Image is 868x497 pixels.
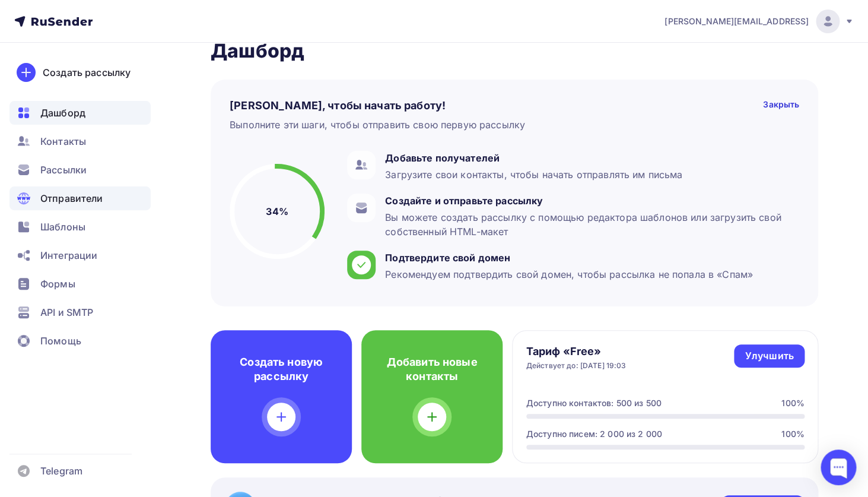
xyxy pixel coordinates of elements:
h4: Добавить новые контакты [380,355,484,384]
div: Вы можете создать рассылку с помощью редактора шаблонов или загрузить свой собственный HTML-макет [385,210,793,239]
h2: Дашборд [211,39,818,63]
span: Дашборд [40,106,85,120]
div: Улучшить [745,349,793,363]
a: Шаблоны [9,215,151,239]
span: Telegram [40,464,82,478]
div: Создайте и отправьте рассылку [385,194,793,208]
h4: Тариф «Free» [526,344,627,359]
span: Шаблоны [40,220,85,234]
a: Дашборд [9,101,151,125]
a: Рассылки [9,158,151,182]
div: Рекомендуем подтвердить свой домен, чтобы рассылка не попала в «Спам» [385,267,753,281]
h4: [PERSON_NAME], чтобы начать работу! [230,99,446,113]
div: 100% [781,397,805,409]
a: Формы [9,272,151,296]
span: Контакты [40,134,86,148]
span: Интеграции [40,248,97,262]
span: Помощь [40,334,81,348]
div: Действует до: [DATE] 19:03 [526,361,627,371]
div: 100% [781,428,805,440]
div: Закрыть [763,99,799,113]
div: Создать рассылку [43,65,131,80]
div: Доступно контактов: 500 из 500 [526,397,662,409]
div: Добавьте получателей [385,151,682,165]
a: Отправители [9,186,151,210]
div: Доступно писем: 2 000 из 2 000 [526,428,662,440]
span: Отправители [40,191,103,205]
span: [PERSON_NAME][EMAIL_ADDRESS] [664,15,809,27]
h4: Создать новую рассылку [230,355,333,384]
div: Загрузите свои контакты, чтобы начать отправлять им письма [385,167,682,182]
div: Подтвердите свой домен [385,251,753,265]
div: Выполните эти шаги, чтобы отправить свою первую рассылку [230,118,525,132]
span: Формы [40,277,75,291]
a: Контакты [9,129,151,153]
span: API и SMTP [40,305,93,319]
h5: 34% [266,204,288,219]
span: Рассылки [40,163,87,177]
a: [PERSON_NAME][EMAIL_ADDRESS] [664,10,854,33]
